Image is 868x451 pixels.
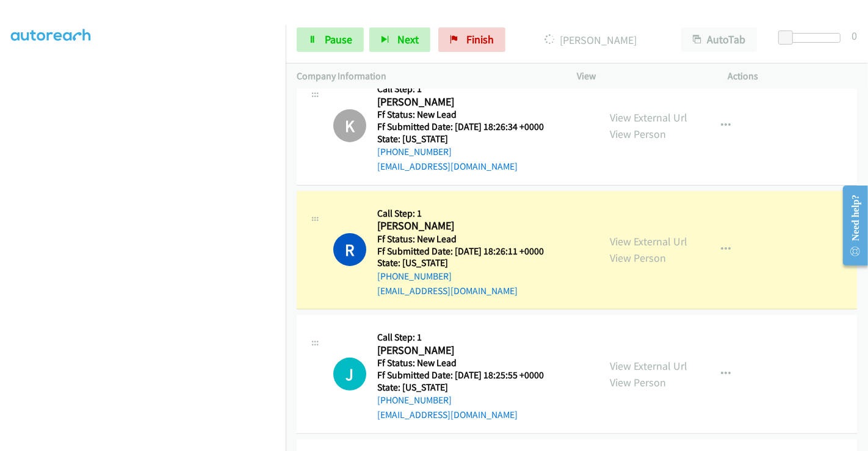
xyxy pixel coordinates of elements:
h5: State: [US_STATE] [377,381,559,394]
span: Finish [466,32,494,46]
h5: Ff Submitted Date: [DATE] 18:26:34 +0000 [377,121,559,133]
button: AutoTab [681,27,757,52]
a: [PHONE_NUMBER] [377,394,452,406]
h5: Call Step: 1 [377,207,559,220]
a: View External Url [610,359,687,373]
p: Actions [728,69,858,84]
h5: State: [US_STATE] [377,257,559,269]
h2: [PERSON_NAME] [377,219,559,233]
h5: Ff Status: New Lead [377,233,559,245]
h1: K [333,109,366,142]
a: [EMAIL_ADDRESS][DOMAIN_NAME] [377,161,518,172]
span: Next [397,32,419,46]
div: 0 [852,27,857,44]
a: View Person [610,251,666,265]
a: Pause [297,27,364,52]
a: [PHONE_NUMBER] [377,146,452,157]
div: Delay between calls (in seconds) [784,33,841,43]
div: The call is yet to be attempted [333,358,366,391]
h1: J [333,358,366,391]
button: Next [369,27,430,52]
h5: State: [US_STATE] [377,133,559,145]
h2: [PERSON_NAME] [377,344,559,358]
a: Finish [438,27,505,52]
a: [EMAIL_ADDRESS][DOMAIN_NAME] [377,409,518,420]
h5: Call Step: 1 [377,331,559,344]
h1: R [333,233,366,266]
span: Pause [325,32,352,46]
a: View Person [610,127,666,141]
h5: Ff Status: New Lead [377,357,559,369]
h5: Ff Submitted Date: [DATE] 18:26:11 +0000 [377,245,559,258]
p: [PERSON_NAME] [522,32,659,48]
h5: Ff Status: New Lead [377,109,559,121]
h5: Ff Submitted Date: [DATE] 18:25:55 +0000 [377,369,559,381]
p: View [577,69,706,84]
a: View External Url [610,234,687,248]
h5: Call Step: 1 [377,83,559,95]
a: View External Url [610,110,687,124]
a: [EMAIL_ADDRESS][DOMAIN_NAME] [377,285,518,297]
h2: [PERSON_NAME] [377,95,559,109]
p: Company Information [297,69,555,84]
iframe: Resource Center [833,177,868,274]
a: [PHONE_NUMBER] [377,270,452,282]
a: View Person [610,375,666,389]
